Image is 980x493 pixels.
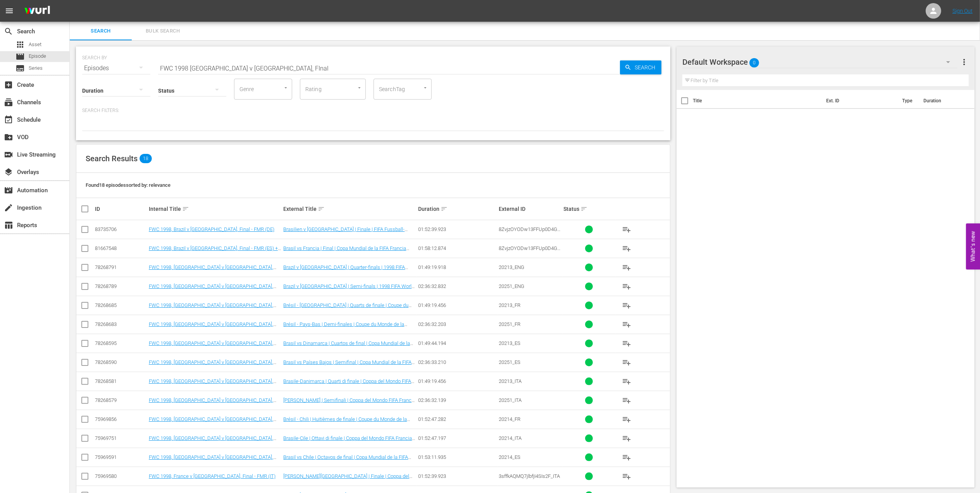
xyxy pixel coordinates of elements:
[632,60,661,74] span: Search
[149,378,276,390] a: FWC 1998, [GEOGRAPHIC_DATA] v [GEOGRAPHIC_DATA], Quarter-Finals - FMR (IT)
[318,205,325,212] span: sort
[95,264,146,270] div: 78268791
[4,98,13,107] span: subscriptions
[617,353,636,372] button: playlist_add
[418,340,496,346] div: 01:49:44.194
[620,60,661,74] button: Search
[499,245,560,257] span: 8ZvjzOYODw13FFUp0D4Gv_ES
[499,397,522,403] span: 20251_ITA
[4,167,13,177] span: Overlays
[617,296,636,315] button: playlist_add
[29,52,46,60] span: Episode
[140,154,152,163] span: 18
[74,27,127,36] span: Search
[499,321,520,327] span: 20251_FR
[16,64,25,73] span: subtitles
[4,150,13,159] span: Live Streaming
[95,283,146,289] div: 78268789
[617,410,636,429] button: playlist_add
[86,182,171,188] span: Found 18 episodes sorted by: relevance
[418,245,496,251] div: 01:58:12.874
[283,359,415,371] a: Brasil vs Países Bajos | Semifinal | Copa Mundial de la FIFA Francia 1998™ | Partido completo
[499,340,520,346] span: 20213_ES
[149,204,281,214] div: Internal Title
[149,397,276,409] a: FWC 1998, [GEOGRAPHIC_DATA] v [GEOGRAPHIC_DATA], Semi-Finals - FMR (IT)
[617,391,636,410] button: playlist_add
[952,8,973,14] a: Sign Out
[19,2,56,20] img: ans4CAIJ8jUAAAAAAAAAAAAAAAAAAAAAAAAgQb4GAAAAAAAAAAAAAAAAAAAAAAAAJMjXAAAAAAAAAAAAAAAAAAAAAAAAgAT5G...
[4,133,13,142] span: VOD
[283,283,415,295] a: Brazil v [GEOGRAPHIC_DATA] | Semi-finals | 1998 FIFA World Cup France™ | Full Match Replay
[16,52,25,61] span: Episode
[283,264,408,276] a: Brazil v [GEOGRAPHIC_DATA] | Quarter-finals | 1998 FIFA World Cup France™ | Full Match Replay
[4,27,13,36] span: Search
[622,434,631,443] span: playlist_add
[622,282,631,291] span: playlist_add
[617,429,636,448] button: playlist_add
[749,55,759,71] span: 0
[283,416,410,428] a: Brésil - Chili | Huitièmes de finale | Coupe du Monde de la FIFA, [GEOGRAPHIC_DATA] 1998™ | Match...
[418,264,496,270] div: 01:49:19.918
[617,239,636,258] button: playlist_add
[283,473,412,485] a: [PERSON_NAME][GEOGRAPHIC_DATA] | Finale | Coppa del Mondo FIFA Francia 1998 | Match completo
[966,224,980,270] button: Open Feedback Widget
[418,204,496,214] div: Duration
[149,245,281,257] a: FWC 1998, Brazil v [GEOGRAPHIC_DATA], Final - FMR (ES) + Rebrand Promo 1
[95,473,146,479] div: 75969580
[356,84,363,91] button: Open
[418,416,496,422] div: 01:52:47.282
[959,57,969,67] span: more_vert
[283,397,415,409] a: [PERSON_NAME] | Semifinali | Coppa del Mondo FIFA Francia 1998 | Match completo
[499,264,524,270] span: 20213_ENG
[622,339,631,348] span: playlist_add
[95,454,146,460] div: 75969591
[95,416,146,422] div: 75969856
[283,245,409,257] a: Brasil vs Francia | Final | Copa Mundial de la FIFA Francia 1998™ | Partido completo
[622,263,631,272] span: playlist_add
[693,90,822,112] th: Title
[283,204,415,214] div: External Title
[283,340,413,352] a: Brasil vs Dinamarca | Cuartos de final | Copa Mundial de la FIFA Francia 1998™ | Partido completo
[499,473,560,479] span: 3sffkAQMQ7jlbfjI4SIs2F_ITA
[622,472,631,481] span: playlist_add
[86,154,138,163] span: Search Results
[95,206,146,212] div: ID
[5,6,14,16] span: menu
[499,359,520,365] span: 20251_ES
[95,226,146,232] div: 83735706
[422,84,429,91] button: Open
[499,302,520,308] span: 20213_FR
[682,51,958,73] div: Default Workspace
[617,372,636,391] button: playlist_add
[499,283,524,289] span: 20251_ENG
[897,90,919,112] th: Type
[149,264,276,276] a: FWC 1998, [GEOGRAPHIC_DATA] v [GEOGRAPHIC_DATA], Quarter-Finals - FMR (EN)
[617,448,636,467] button: playlist_add
[622,358,631,367] span: playlist_add
[95,340,146,346] div: 78268595
[95,378,146,384] div: 78268581
[283,378,414,390] a: Brasile-Danimarca | Quarti di finale | Coppa del Mondo FIFA Francia 1998 | Match completo
[95,359,146,365] div: 78268590
[149,435,276,447] a: FWC 1998, [GEOGRAPHIC_DATA] v [GEOGRAPHIC_DATA], Round of 16 - FMR (IT)
[283,321,407,333] a: Brésil - Pays-Bas | Demi-finales | Coupe du Monde de la FIFA, [GEOGRAPHIC_DATA] 1998™ | Match com...
[149,226,274,232] a: FWC 1998, Brazil v [GEOGRAPHIC_DATA], Final - FMR (DE)
[617,277,636,296] button: playlist_add
[418,454,496,460] div: 01:53:11.935
[16,40,25,49] span: Asset
[418,473,496,479] div: 01:52:39.923
[4,221,13,230] span: Reports
[282,84,289,91] button: Open
[149,473,276,479] a: FWC 1998, France v [GEOGRAPHIC_DATA], Final - FMR (IT)
[418,321,496,327] div: 02:36:32.203
[95,435,146,441] div: 75969751
[418,283,496,289] div: 02:36:32.832
[622,453,631,462] span: playlist_add
[499,435,522,441] span: 20214_ITA
[499,454,520,460] span: 20214_ES
[418,359,496,365] div: 02:36:33.210
[4,203,13,212] span: Ingestion
[149,416,276,428] a: FWC 1998, [GEOGRAPHIC_DATA] v [GEOGRAPHIC_DATA], Round of 16 - FMR (FR)
[283,302,412,320] a: Brésil - [GEOGRAPHIC_DATA] | Quarts de finale | Coupe du Monde de la FIFA, [GEOGRAPHIC_DATA] 1998...
[95,321,146,327] div: 78268683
